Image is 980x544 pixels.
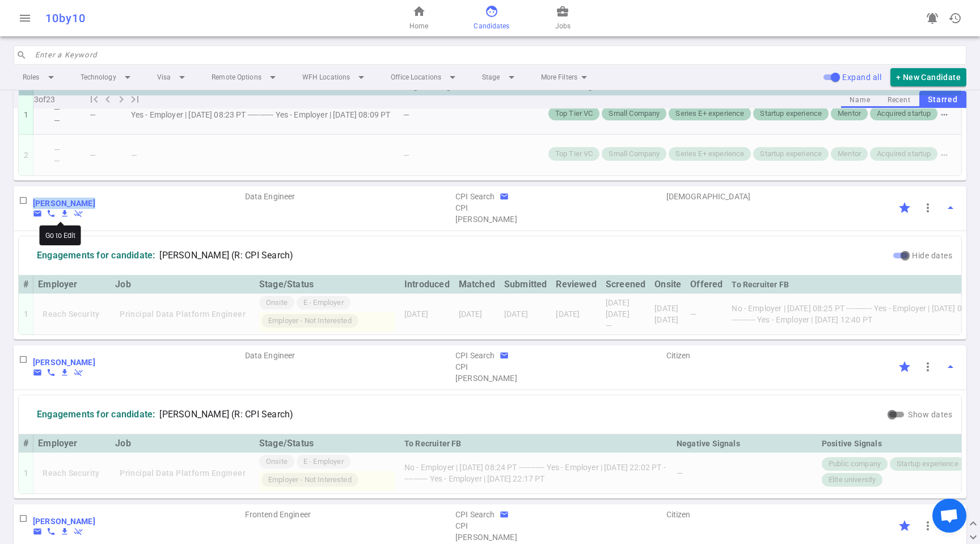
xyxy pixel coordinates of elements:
a: Jobs [555,5,571,32]
button: Download resume [60,527,69,536]
div: Recruiter [455,350,495,361]
button: Copy Recruiter email [500,351,509,360]
div: Engagements for candidate: [37,409,155,420]
td: [DATE] [454,294,500,334]
li: Office Locations [382,67,468,87]
td: 1 [19,95,33,135]
td: Options [876,186,966,225]
span: Candidate Recruiters [455,214,664,225]
span: business_center [556,5,569,18]
td: Visa [665,504,876,543]
span: E - Employer [299,457,348,467]
th: Job [111,275,255,294]
td: Options [876,345,966,384]
td: Yes - Employer | [DATE] 08:23 PT ----------- Yes - Employer | [DATE] 08:09 PT [126,95,399,135]
i: expand_more [966,530,980,544]
span: Startup experience [892,459,963,470]
th: Matched [454,275,500,294]
div: [DATE] [654,303,681,314]
span: Jobs [555,20,571,32]
div: Open chat [932,499,966,533]
td: 1 [19,294,33,334]
span: notifications_active [926,11,939,25]
td: [DATE] [400,294,454,334]
a: + New Candidate [890,68,966,87]
div: Go to Edit [40,225,81,245]
a: Home [409,5,428,32]
div: Click to Starred [893,514,916,538]
span: Elite university [824,475,880,486]
span: Top Tier VC [551,149,598,160]
span: Acquired startup [872,149,935,160]
span: Series E+ experience [671,108,749,119]
td: Roles [244,504,455,543]
th: Onsite [650,275,686,294]
span: Hide dates [912,251,952,260]
a: Go to Edit [33,357,95,368]
span: search [16,50,27,60]
button: Copy Recruiter email [500,510,509,519]
button: Download resume [60,209,69,218]
li: Roles [14,67,67,87]
div: 10by10 [45,11,322,25]
i: file_download [60,368,69,377]
span: home [412,5,426,18]
li: Remote Options [202,67,289,87]
span: remove_done [74,209,83,218]
span: Top Tier VC [551,108,598,119]
button: Withdraw candidate [74,527,83,536]
button: Copy Recruiter email [500,192,509,201]
li: Visa [148,67,198,87]
button: Starred [919,91,966,108]
span: more_vert [921,201,935,215]
span: email [500,351,509,360]
td: Visa [665,186,876,225]
td: Options [876,504,966,543]
td: — [686,294,727,334]
span: email [33,209,42,218]
span: email [33,527,42,536]
span: history [948,11,962,25]
div: 1 - 23 of 23 [14,90,87,108]
b: [PERSON_NAME] [33,199,95,208]
button: Copy Candidate phone [47,527,56,536]
span: arrow_drop_up [944,201,957,215]
button: Toggle Expand/Collapse [939,355,962,378]
span: Employer - Not Interested [264,316,356,327]
span: Agency [455,520,664,532]
span: E - Employer [299,298,348,308]
span: Candidates [474,20,509,32]
button: Copy Candidate email [33,368,42,377]
th: # [19,275,33,294]
span: remove_done [74,527,83,536]
a: Go to see announcements [921,7,944,30]
button: Copy Candidate email [33,209,42,218]
span: menu [18,11,32,25]
span: email [500,510,509,519]
button: Open history [944,7,966,30]
span: [PERSON_NAME] (R: CPI Search) [159,409,293,420]
button: Withdraw candidate [74,209,83,218]
span: Public company [824,459,885,470]
button: expand_less [966,517,980,530]
th: Job [111,434,255,453]
button: Recent [879,93,919,108]
b: [PERSON_NAME] [33,517,95,526]
div: — [54,115,81,126]
span: email [500,192,509,201]
span: Candidate Recruiters [455,373,664,384]
span: Expand all [842,73,881,82]
span: arrow_drop_up [944,360,957,374]
span: phone [47,368,56,377]
span: phone [47,209,56,218]
span: Onsite [261,457,292,467]
span: more_vert [921,360,935,374]
td: 1 [19,453,33,493]
b: [PERSON_NAME] [33,358,95,367]
a: Candidates [474,5,509,32]
span: more_horiz [940,110,949,119]
button: Download resume [60,368,69,377]
th: Employer [33,275,111,294]
td: — [85,135,126,175]
th: # [19,434,33,453]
